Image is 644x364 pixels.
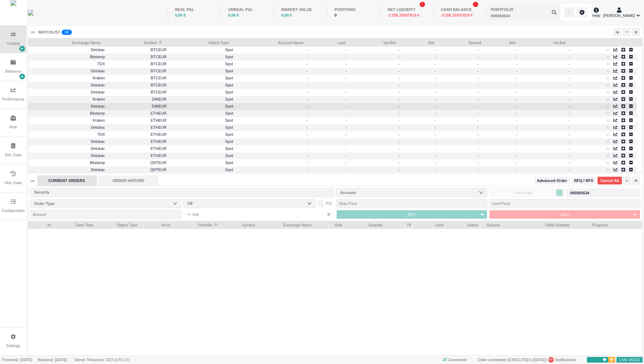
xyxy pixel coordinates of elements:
[398,132,400,136] span: -
[477,160,481,165] span: -
[345,62,349,66] span: -
[485,38,515,45] span: Ask
[306,55,308,59] span: -
[434,48,438,52] span: -
[263,221,312,228] span: Exchange Name
[99,175,158,186] div: ORDER HISTORY
[477,90,481,94] span: -
[569,160,570,165] span: -
[171,60,233,68] span: Spot
[479,190,483,195] i: icon: down
[398,76,400,80] span: -
[171,95,233,103] span: Spot
[516,139,520,144] span: -
[306,168,308,172] span: -
[306,111,308,115] span: -
[452,221,478,228] span: Status
[306,90,308,94] span: -
[516,125,520,129] span: -
[489,199,640,208] input: Limit Price
[97,62,105,66] span: TDX
[592,6,600,18] div: Help
[187,210,199,219] span: N/A
[306,83,308,87] span: -
[5,180,21,186] div: Hist. Data
[443,38,481,45] span: Spread
[175,7,214,13] div: REAL P&L
[473,2,478,7] sup: !
[326,201,332,206] span: PO
[109,60,167,68] span: BTCEUR
[109,109,167,117] span: ETHEUR
[398,55,400,59] span: -
[388,7,426,13] div: NET LIQUIDITY
[477,104,481,108] span: -
[516,168,520,172] span: -
[569,55,570,59] span: -
[600,178,619,184] span: Cancel All
[306,62,308,66] span: -
[91,139,105,144] span: Delubac
[516,146,520,151] span: -
[306,125,308,129] span: -
[345,125,349,129] span: -
[109,116,167,125] span: ETHEUR
[434,97,438,101] span: -
[306,69,308,73] span: -
[345,69,349,73] span: -
[109,67,167,75] span: BTCEUR
[434,69,438,73] span: -
[492,189,556,196] span: Exchange
[281,13,292,17] span: 0,00 €
[569,83,570,87] span: -
[434,118,438,122] span: -
[345,104,349,108] span: -
[477,132,481,136] span: -
[109,81,167,89] span: BTCEUR
[516,69,520,73] span: -
[434,55,438,59] span: -
[569,48,570,52] span: -
[306,104,308,108] span: -
[337,210,477,219] button: BUY
[98,221,137,228] span: Object Type
[569,111,570,115] span: -
[64,30,67,37] p: 3
[91,48,105,52] span: Delubac
[477,69,481,73] span: -
[489,210,630,219] button: SELL
[477,76,481,80] span: -
[34,189,327,196] div: Security
[398,48,400,52] span: -
[93,76,105,80] span: Kraken
[516,132,520,136] span: -
[109,159,167,167] span: QNTEUR
[516,48,520,52] span: -
[345,55,349,59] span: -
[475,356,579,364] div: Notifications
[491,7,513,13] div: PORTFOLIO
[569,118,570,122] span: -
[306,139,308,144] span: -
[171,145,233,153] span: Spot
[345,153,349,158] span: -
[109,53,167,61] span: BTCEUR
[434,146,438,151] span: -
[516,76,520,80] span: -
[171,166,233,174] span: Spot
[345,118,349,122] span: -
[6,343,20,349] div: Settings
[109,145,167,153] span: ETHEUR
[434,104,438,108] span: -
[398,125,400,129] span: -
[569,168,570,172] span: -
[175,13,186,17] span: 0,00 €
[109,152,167,160] span: ETHEUR
[569,125,570,129] span: -
[531,358,547,362] span: ( )
[34,200,174,207] div: Order Type
[109,38,157,45] span: Symbol
[569,62,570,66] span: -
[398,118,400,122] span: -
[345,132,349,136] span: -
